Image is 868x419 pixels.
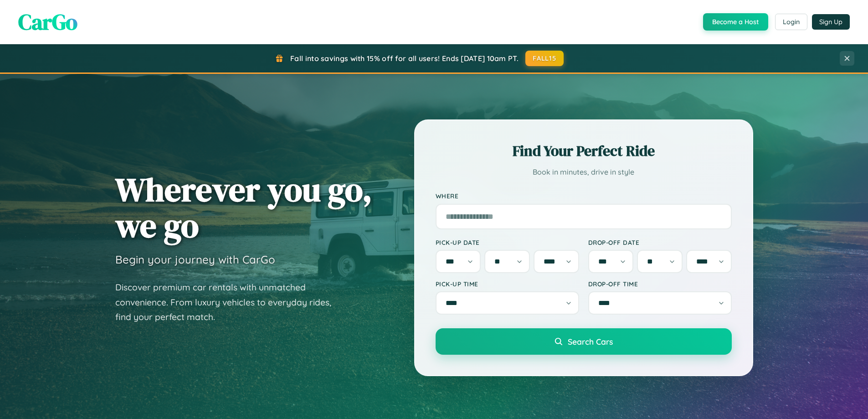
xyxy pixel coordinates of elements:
label: Pick-up Time [436,280,579,288]
button: Search Cars [436,328,732,355]
button: FALL15 [525,51,564,66]
h1: Wherever you go, we go [115,171,372,243]
p: Discover premium car rentals with unmatched convenience. From luxury vehicles to everyday rides, ... [115,280,343,325]
h3: Begin your journey with CarGo [115,253,275,266]
label: Pick-up Date [436,238,579,246]
label: Drop-off Time [588,280,732,288]
span: CarGo [18,7,77,37]
button: Sign Up [812,14,850,30]
label: Drop-off Date [588,238,732,246]
span: Search Cars [568,336,613,347]
label: Where [436,192,732,200]
p: Book in minutes, drive in style [436,166,732,179]
span: Fall into savings with 15% off for all users! Ends [DATE] 10am PT. [290,54,519,63]
h2: Find Your Perfect Ride [436,141,732,161]
button: Login [775,14,807,30]
button: Become a Host [703,13,768,31]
